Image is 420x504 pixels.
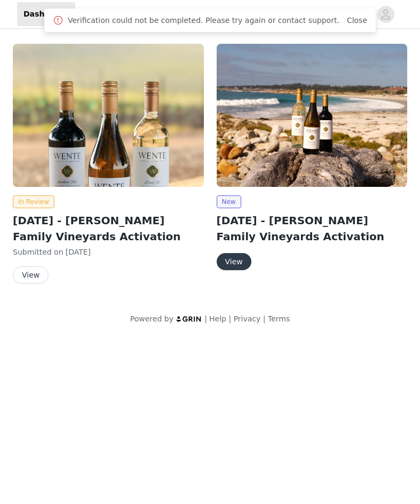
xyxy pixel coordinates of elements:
[13,248,64,256] span: Submitted on
[13,212,204,245] h2: [DATE] - [PERSON_NAME] Family Vineyards Activation
[13,271,49,279] a: View
[263,314,266,323] span: |
[13,44,204,187] img: Wente Vineyards
[13,266,49,283] button: View
[66,248,91,256] span: [DATE]
[176,316,202,322] img: logo
[130,314,173,323] span: Powered by
[228,314,231,323] span: |
[217,44,408,187] img: Wente Vineyards
[268,314,290,323] a: Terms
[217,258,251,266] a: View
[17,2,75,26] a: Dashboard
[204,314,207,323] span: |
[13,195,54,208] span: In Review
[217,195,241,208] span: New
[381,6,391,23] div: avatar
[77,2,130,26] a: Networks
[68,15,339,26] span: Verification could not be completed. Please try again or contact support.
[209,314,226,323] a: Help
[217,212,408,245] h2: [DATE] - [PERSON_NAME] Family Vineyards Activation
[217,253,251,270] button: View
[347,16,367,25] a: Close
[234,314,261,323] a: Privacy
